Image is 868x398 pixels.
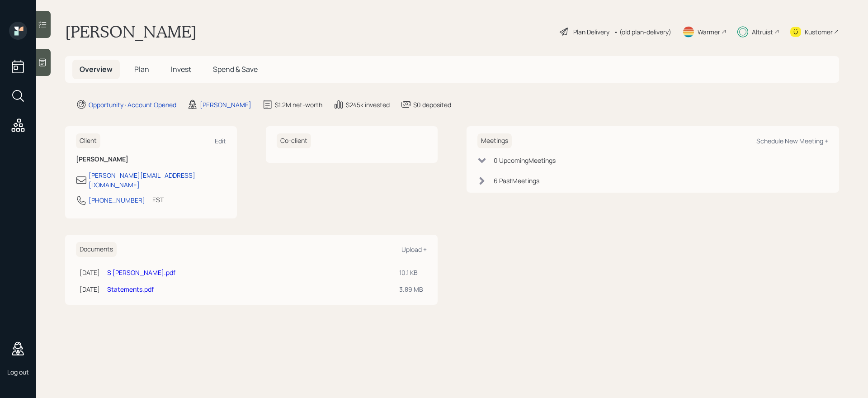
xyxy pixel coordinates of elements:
[401,245,427,254] div: Upload +
[573,27,609,37] div: Plan Delivery
[752,27,773,37] div: Altruist
[346,100,390,109] div: $245k invested
[275,100,322,109] div: $1.2M net-worth
[413,100,451,109] div: $0 deposited
[65,22,197,42] h1: [PERSON_NAME]
[698,27,720,37] div: Warmer
[89,171,226,190] div: [PERSON_NAME][EMAIL_ADDRESS][DOMAIN_NAME]
[200,100,251,109] div: [PERSON_NAME]
[399,284,423,294] div: 3.89 MB
[477,133,512,148] h6: Meetings
[107,285,154,294] a: Statements.pdf
[215,137,226,145] div: Edit
[756,137,828,145] div: Schedule New Meeting +
[134,64,149,74] span: Plan
[89,195,145,205] div: [PHONE_NUMBER]
[399,268,423,277] div: 10.1 KB
[494,156,556,165] div: 0 Upcoming Meeting s
[107,268,175,277] a: S [PERSON_NAME].pdf
[76,156,226,163] h6: [PERSON_NAME]
[494,176,539,185] div: 6 Past Meeting s
[213,64,258,74] span: Spend & Save
[76,242,117,257] h6: Documents
[80,268,100,277] div: [DATE]
[171,64,191,74] span: Invest
[80,64,113,74] span: Overview
[614,27,671,37] div: • (old plan-delivery)
[89,100,176,109] div: Opportunity · Account Opened
[80,284,100,294] div: [DATE]
[152,195,164,204] div: EST
[76,133,100,148] h6: Client
[7,368,29,376] div: Log out
[805,27,833,37] div: Kustomer
[277,133,311,148] h6: Co-client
